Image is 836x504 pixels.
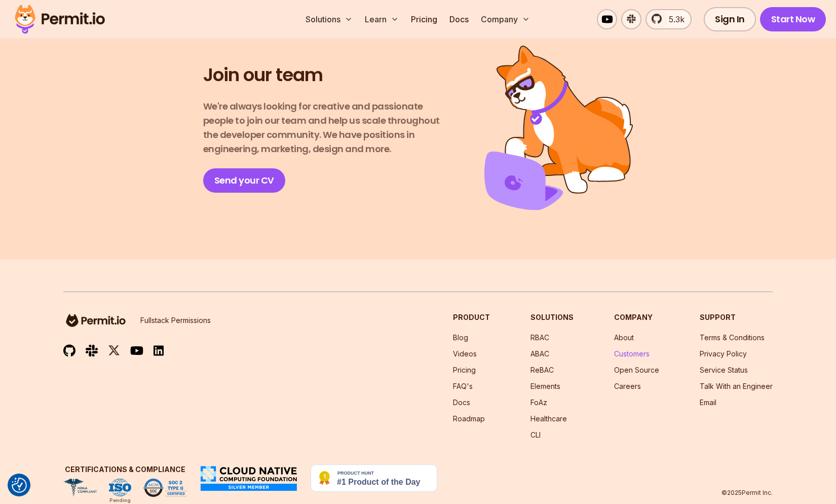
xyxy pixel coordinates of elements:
[445,9,473,29] a: Docs
[700,382,773,390] a: Talk With an Engineer
[530,414,567,423] a: Healthcare
[530,382,560,390] a: Elements
[663,13,685,25] span: 5.3k
[760,7,826,31] a: Start Now
[530,333,549,342] a: RBAC
[530,366,554,374] a: ReBAC
[704,7,756,31] a: Sign In
[530,349,549,358] a: ABAC
[130,345,143,356] img: youtube
[645,9,692,29] a: 5.3k
[453,312,490,322] h3: Product
[311,464,437,492] img: Permit.io - Never build permissions again | Product Hunt
[484,46,633,210] img: Join us
[12,478,27,493] img: Revisit consent button
[700,312,773,322] h3: Support
[700,333,765,342] a: Terms & Conditions
[453,349,477,358] a: Videos
[614,333,634,342] a: About
[63,479,97,497] img: HIPAA
[453,398,470,407] a: Docs
[203,168,285,193] a: Send your CV
[530,430,541,439] a: CLI
[12,478,27,493] button: Consent Preferences
[361,9,403,29] button: Learn
[614,382,641,390] a: Careers
[203,99,449,156] p: We're always looking for creative and passionate people to join our team and help us scale throug...
[721,489,773,497] p: © 2025 Permit Inc.
[63,344,75,357] img: github
[614,349,650,358] a: Customers
[203,63,323,87] h2: Join our team
[407,9,441,29] a: Pricing
[700,398,716,407] a: Email
[63,312,128,329] img: logo
[700,366,748,374] a: Service Status
[614,312,659,322] h3: Company
[109,479,131,497] img: ISO
[10,2,109,37] img: Permit logo
[301,9,357,29] button: Solutions
[614,366,659,374] a: Open Source
[530,312,574,322] h3: Solutions
[154,345,164,356] img: linkedin
[86,344,98,357] img: slack
[453,414,485,423] a: Roadmap
[143,479,187,497] img: SOC
[453,333,468,342] a: Blog
[453,382,473,390] a: FAQ's
[477,9,534,29] button: Company
[140,315,211,326] p: Fullstack Permissions
[530,398,547,407] a: FoAz
[63,464,187,475] h3: Certifications & Compliance
[453,366,476,374] a: Pricing
[108,344,120,357] img: twitter
[700,349,747,358] a: Privacy Policy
